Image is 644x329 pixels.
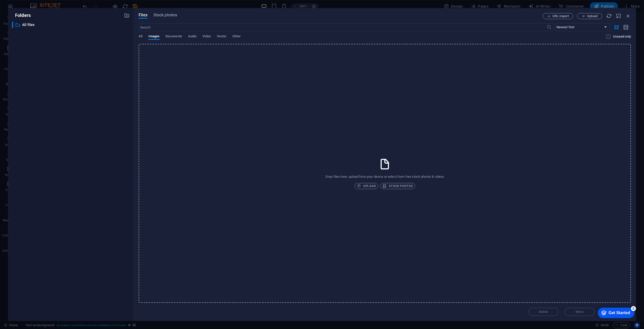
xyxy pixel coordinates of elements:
[357,183,376,189] span: Upload
[354,183,378,189] button: Upload
[203,33,211,40] span: Video
[4,3,41,13] div: Get Started 5 items remaining, 0% complete
[12,22,13,28] div: ​
[587,15,597,18] span: Upload
[606,13,612,19] i: Reload
[380,183,415,189] button: Stock photos
[22,22,120,28] p: All files
[148,33,159,40] span: Images
[382,183,413,189] span: Stock photos
[552,15,569,18] span: URL import
[139,12,147,18] span: Files
[625,13,631,19] i: Close
[616,13,621,19] i: Minimize
[139,23,546,31] input: Search
[153,12,177,18] span: Stock photos
[166,33,182,40] span: Documents
[124,13,130,18] i: Create new folder
[232,33,240,40] span: Other
[577,13,602,19] button: Upload
[188,33,196,40] span: Audio
[613,34,631,39] p: Displays only files that are not in use on the website. Files added during this session can still...
[139,33,142,40] span: All
[217,33,227,40] span: Vector
[543,13,573,19] button: URL import
[37,1,42,6] div: 5
[326,174,444,179] p: Drop files here, upload from your device or select from free stock photos & videos
[15,6,36,10] div: Get Started
[12,12,31,19] p: Folders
